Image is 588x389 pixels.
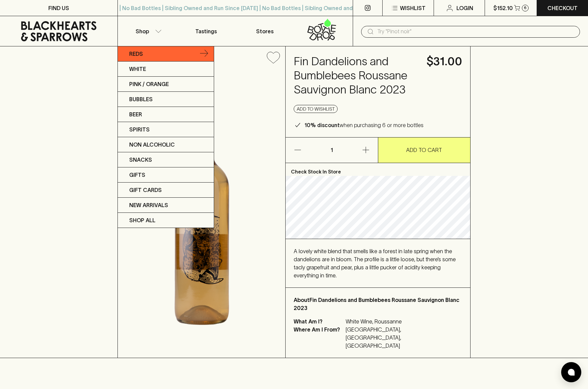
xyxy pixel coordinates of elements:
[129,216,155,224] p: SHOP ALL
[129,110,142,118] p: Beer
[118,167,214,183] a: Gifts
[118,77,214,92] a: Pink / Orange
[129,50,143,58] p: Reds
[129,156,152,164] p: Snacks
[118,213,214,228] a: SHOP ALL
[118,62,214,77] a: White
[118,46,214,62] a: Reds
[129,125,150,133] p: Spirits
[129,141,175,149] p: Non Alcoholic
[118,183,214,198] a: Gift Cards
[118,92,214,107] a: Bubbles
[129,201,168,209] p: New Arrivals
[118,122,214,137] a: Spirits
[129,186,162,194] p: Gift Cards
[129,95,153,103] p: Bubbles
[118,198,214,213] a: New Arrivals
[129,65,146,73] p: White
[129,80,169,88] p: Pink / Orange
[129,171,145,179] p: Gifts
[118,107,214,122] a: Beer
[118,152,214,167] a: Snacks
[118,137,214,152] a: Non Alcoholic
[568,369,575,376] img: bubble-icon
